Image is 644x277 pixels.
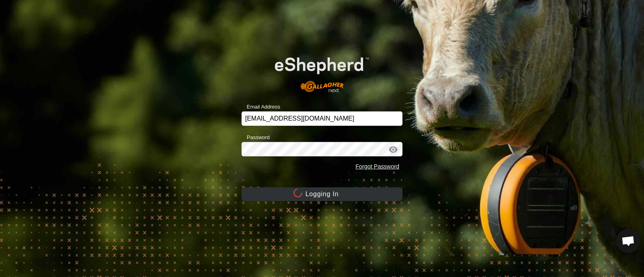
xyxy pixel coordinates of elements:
img: E-shepherd Logo [258,44,386,98]
input: Email Address [242,111,402,126]
div: Open chat [616,229,640,253]
label: Email Address [242,103,280,111]
a: Forgot Password [355,163,399,170]
label: Password [242,133,270,142]
button: Logging In [242,187,402,201]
